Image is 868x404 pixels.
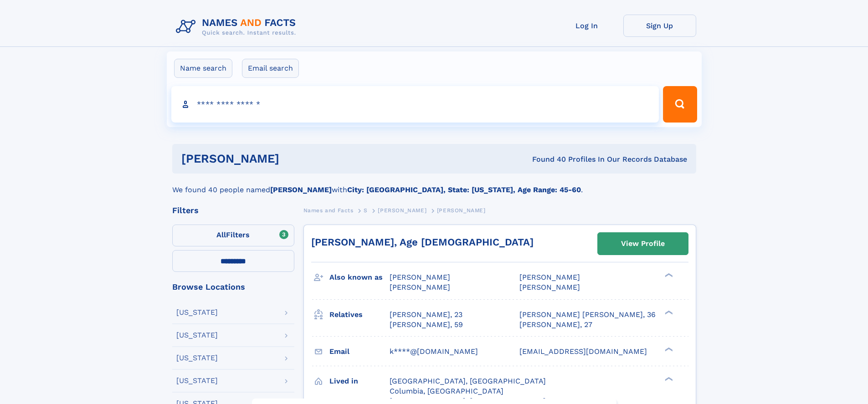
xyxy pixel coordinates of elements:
[519,320,592,330] a: [PERSON_NAME], 27
[172,225,294,246] label: Filters
[171,86,659,123] input: search input
[519,283,580,291] span: [PERSON_NAME]
[176,309,218,316] div: [US_STATE]
[378,205,426,216] a: [PERSON_NAME]
[172,15,303,39] img: Logo Names and Facts
[176,332,218,339] div: [US_STATE]
[174,59,232,78] label: Name search
[181,153,406,164] h1: [PERSON_NAME]
[329,344,390,359] h3: Email
[329,373,390,389] h3: Lived in
[172,206,294,215] div: Filters
[390,310,462,320] a: [PERSON_NAME], 23
[378,207,426,214] span: [PERSON_NAME]
[663,86,697,123] button: Search Button
[390,273,450,281] span: [PERSON_NAME]
[270,185,332,194] b: [PERSON_NAME]
[390,387,503,395] span: Columbia, [GEOGRAPHIC_DATA]
[176,377,218,384] div: [US_STATE]
[598,233,688,255] a: View Profile
[623,15,696,37] a: Sign Up
[406,154,687,164] div: Found 40 Profiles In Our Records Database
[347,185,581,194] b: City: [GEOGRAPHIC_DATA], State: [US_STATE], Age Range: 45-60
[329,270,390,285] h3: Also known as
[519,273,580,281] span: [PERSON_NAME]
[242,59,299,78] label: Email search
[303,205,354,216] a: Names and Facts
[663,272,673,278] div: ❯
[621,233,665,254] div: View Profile
[176,354,218,362] div: [US_STATE]
[364,205,368,216] a: S
[216,230,226,239] span: All
[364,207,368,214] span: S
[390,320,463,330] a: [PERSON_NAME], 59
[172,283,294,291] div: Browse Locations
[172,174,696,195] div: We found 40 people named with .
[663,309,673,315] div: ❯
[519,310,656,320] a: [PERSON_NAME] [PERSON_NAME], 36
[390,377,546,385] span: [GEOGRAPHIC_DATA], [GEOGRAPHIC_DATA]
[663,376,673,382] div: ❯
[329,307,390,322] h3: Relatives
[663,346,673,352] div: ❯
[390,283,450,291] span: [PERSON_NAME]
[550,15,623,37] a: Log In
[437,207,486,214] span: [PERSON_NAME]
[311,236,534,248] a: [PERSON_NAME], Age [DEMOGRAPHIC_DATA]
[519,347,647,356] span: [EMAIL_ADDRESS][DOMAIN_NAME]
